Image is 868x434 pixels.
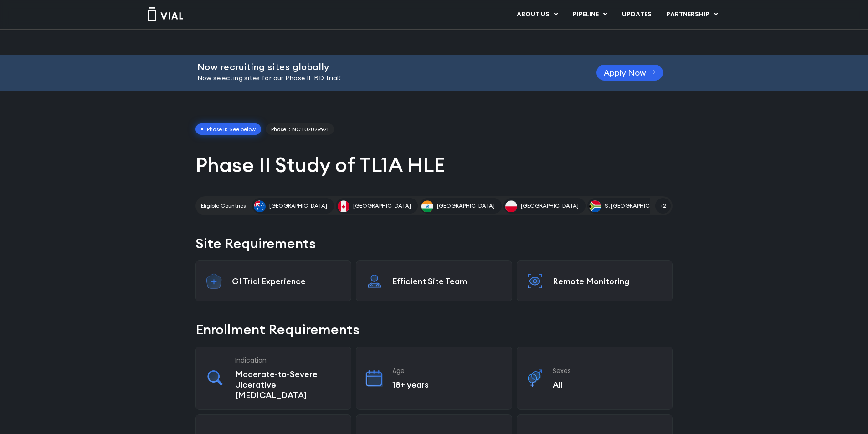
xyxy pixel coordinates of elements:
[589,200,601,212] img: S. Africa
[147,7,184,21] img: Vial Logo
[392,367,503,375] h3: Age
[195,320,673,339] h2: Enrollment Requirements
[353,202,411,210] span: [GEOGRAPHIC_DATA]
[392,379,503,390] p: 18+ years
[509,7,565,22] a: ABOUT USMenu Toggle
[338,200,349,212] img: Canada
[201,202,246,210] h2: Eligible Countries
[655,198,671,214] span: +2
[266,123,334,135] a: Phase I: NCT07029971
[604,69,646,76] span: Apply Now
[235,369,342,400] p: Moderate-to-Severe Ulcerative [MEDICAL_DATA]
[235,356,342,364] h3: Indication
[232,276,342,286] p: GI Trial Experience
[197,73,574,83] p: Now selecting sites for our Phase II IBD trial!
[421,200,433,212] img: India
[605,202,669,210] span: S. [GEOGRAPHIC_DATA]
[195,152,673,178] h1: Phase II Study of TL1A HLE
[659,7,725,22] a: PARTNERSHIPMenu Toggle
[392,276,503,286] p: Efficient Site Team
[254,200,266,212] img: Australia
[565,7,614,22] a: PIPELINEMenu Toggle
[195,123,261,135] span: Phase II: See below
[615,7,658,22] a: UPDATES
[505,200,517,212] img: Poland
[437,202,495,210] span: [GEOGRAPHIC_DATA]
[197,62,574,72] h2: Now recruiting sites globally
[553,276,663,286] p: Remote Monitoring
[553,367,663,375] h3: Sexes
[269,202,327,210] span: [GEOGRAPHIC_DATA]
[553,379,663,390] p: All
[195,234,673,253] h2: Site Requirements
[596,65,663,81] a: Apply Now
[521,202,579,210] span: [GEOGRAPHIC_DATA]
